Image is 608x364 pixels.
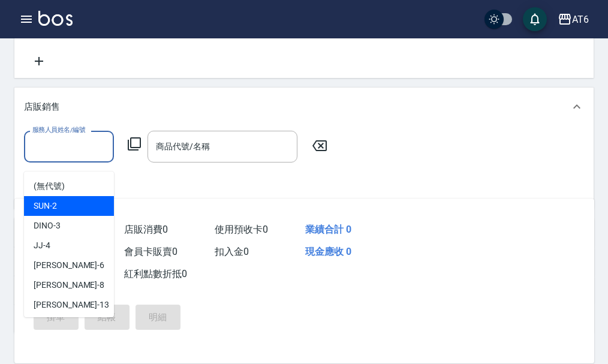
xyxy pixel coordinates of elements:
[34,239,50,252] span: JJ -4
[34,259,104,272] span: [PERSON_NAME] -6
[523,7,547,31] button: save
[34,279,104,291] span: [PERSON_NAME] -8
[34,299,109,311] span: [PERSON_NAME] -13
[14,88,594,126] div: 店販銷售
[32,125,85,134] label: 服務人員姓名/編號
[215,224,268,235] span: 使用預收卡 0
[124,224,168,235] span: 店販消費 0
[34,180,65,192] span: (無代號)
[215,246,249,257] span: 扣入金 0
[124,268,187,279] span: 紅利點數折抵 0
[572,12,589,27] div: AT6
[124,246,177,257] span: 會員卡販賣 0
[34,219,61,232] span: DINO -3
[34,200,57,212] span: SUN -2
[305,224,351,235] span: 業績合計 0
[305,246,351,257] span: 現金應收 0
[38,11,73,26] img: Logo
[24,101,60,113] p: 店販銷售
[553,7,594,32] button: AT6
